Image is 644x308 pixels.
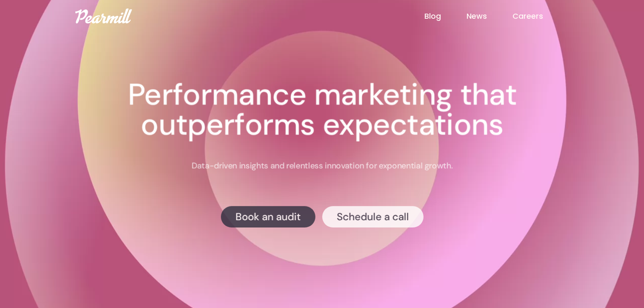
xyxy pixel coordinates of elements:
p: Data-driven insights and relentless innovation for exponential growth. [192,161,452,172]
h1: Performance marketing that outperforms expectations [82,80,562,140]
a: Careers [512,11,569,22]
a: News [467,11,512,22]
a: Schedule a call [322,206,424,227]
a: Book an audit [221,206,315,227]
a: Blog [424,11,467,22]
img: Pearmill logo [75,9,132,23]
